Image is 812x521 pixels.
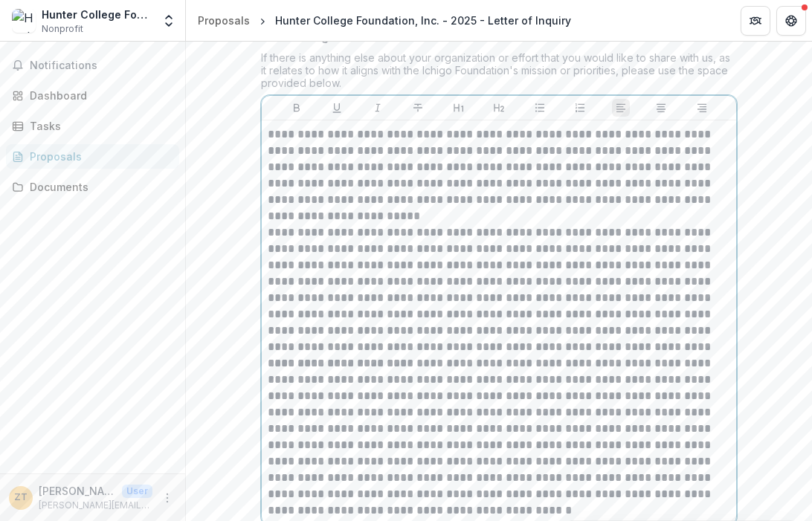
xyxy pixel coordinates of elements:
button: Italicize [369,99,387,117]
div: Hunter College Foundation, Inc. - 2025 - Letter of Inquiry [275,13,571,28]
p: User [122,485,152,498]
button: Align Left [612,99,630,117]
button: Open entity switcher [158,6,179,36]
a: Tasks [6,114,179,138]
p: [PERSON_NAME] [39,483,116,499]
button: Align Right [693,99,711,117]
div: Tasks [30,118,167,134]
a: Proposals [6,144,179,169]
nav: breadcrumb [192,10,577,31]
button: Align Center [652,99,670,117]
button: Heading 2 [490,99,508,117]
button: Get Help [776,6,806,36]
div: Proposals [30,149,167,164]
a: Dashboard [6,83,179,108]
button: Partners [741,6,770,36]
div: Proposals [198,13,250,28]
button: Ordered List [571,99,589,117]
button: Heading 1 [450,99,468,117]
button: Bold [288,99,306,117]
img: Hunter College Foundation, Inc. [12,9,36,33]
button: Notifications [6,54,179,77]
span: Notifications [30,59,173,72]
button: Bullet List [531,99,549,117]
div: Zachary Tomlinson [14,493,28,502]
button: Strike [409,99,427,117]
a: Proposals [192,10,256,31]
button: Underline [328,99,346,117]
button: More [158,489,176,507]
p: [PERSON_NAME][EMAIL_ADDRESS][PERSON_NAME][PERSON_NAME][DOMAIN_NAME] [39,499,152,512]
div: If there is anything else about your organization or effort that you would like to share with us,... [261,51,737,95]
div: Documents [30,179,167,195]
span: Nonprofit [42,22,83,36]
div: Dashboard [30,88,167,103]
a: Documents [6,175,179,199]
div: Hunter College Foundation, Inc. [42,7,152,22]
